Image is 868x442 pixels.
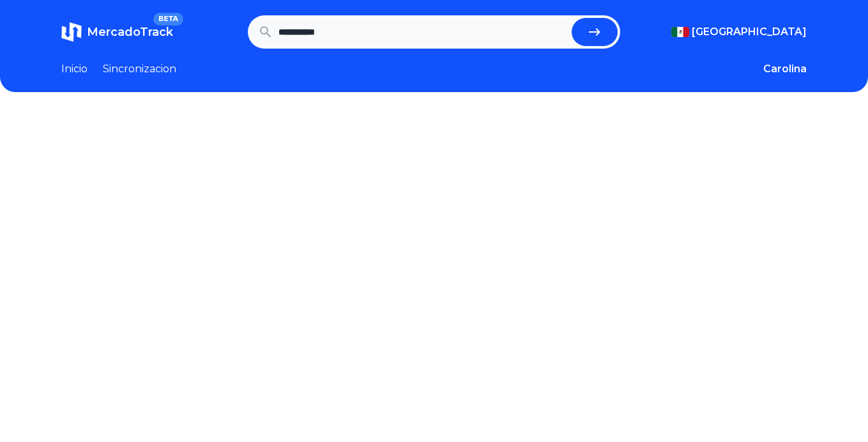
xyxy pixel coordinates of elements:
[61,22,173,42] a: MercadoTrackBETA
[153,13,183,26] span: BETA
[671,27,689,37] img: Mexico
[103,61,176,77] a: Sincronizacion
[61,22,82,42] img: MercadoTrack
[763,61,807,77] button: Carolina
[87,25,173,39] span: MercadoTrack
[61,61,88,77] a: Inicio
[671,24,807,40] button: [GEOGRAPHIC_DATA]
[692,24,807,40] span: [GEOGRAPHIC_DATA]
